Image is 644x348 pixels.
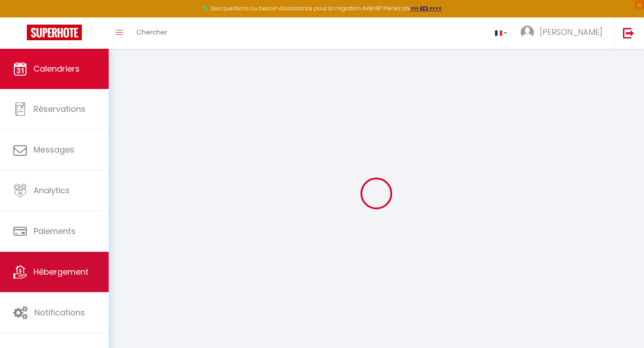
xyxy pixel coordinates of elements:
[514,17,614,49] a: ... [PERSON_NAME]
[34,225,76,237] span: Paiements
[623,27,634,38] img: logout
[411,4,442,12] a: >>> ICI <<<<
[27,25,82,40] img: Super Booking
[136,27,167,37] span: Chercher
[34,103,85,115] span: Réservations
[34,266,89,277] span: Hébergement
[540,26,602,38] span: [PERSON_NAME]
[34,185,70,196] span: Analytics
[521,25,534,39] img: ...
[34,63,80,74] span: Calendriers
[34,144,74,155] span: Messages
[34,307,85,318] span: Notifications
[130,17,174,49] a: Chercher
